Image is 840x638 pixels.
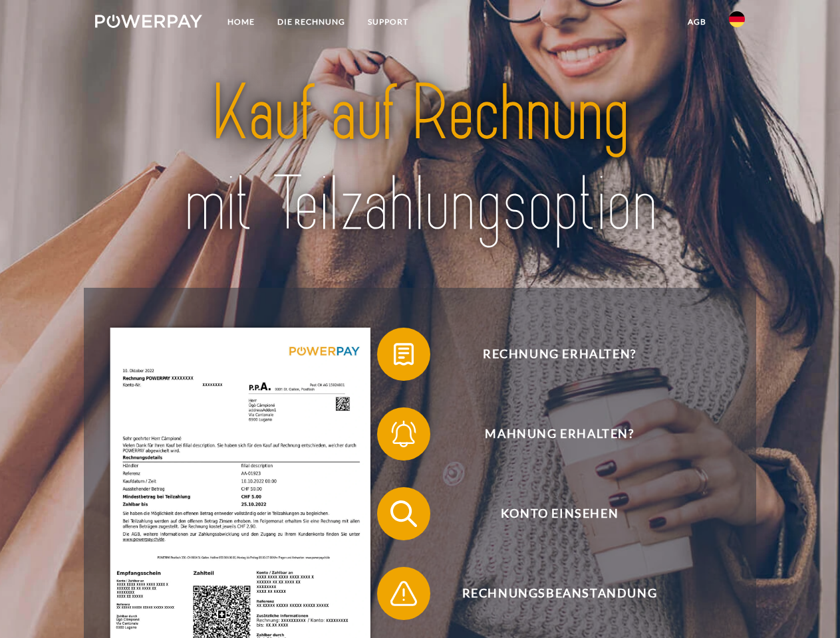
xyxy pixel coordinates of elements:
a: Home [216,10,266,34]
button: Mahnung erhalten? [377,407,723,461]
button: Rechnungsbeanstandung [377,567,723,620]
span: Rechnung erhalten? [396,328,722,381]
img: logo-powerpay-white.svg [95,15,202,28]
span: Rechnungsbeanstandung [396,567,722,620]
span: Konto einsehen [396,487,722,540]
img: qb_search.svg [387,497,420,530]
a: DIE RECHNUNG [266,10,356,34]
img: de [729,11,745,27]
button: Rechnung erhalten? [377,328,723,381]
img: title-powerpay_de.svg [127,64,713,255]
a: SUPPORT [356,10,420,34]
img: qb_bill.svg [387,338,420,371]
a: agb [676,10,718,34]
span: Mahnung erhalten? [396,407,722,461]
button: Konto einsehen [377,487,723,540]
img: qb_warning.svg [387,577,420,610]
img: qb_bell.svg [387,417,420,451]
